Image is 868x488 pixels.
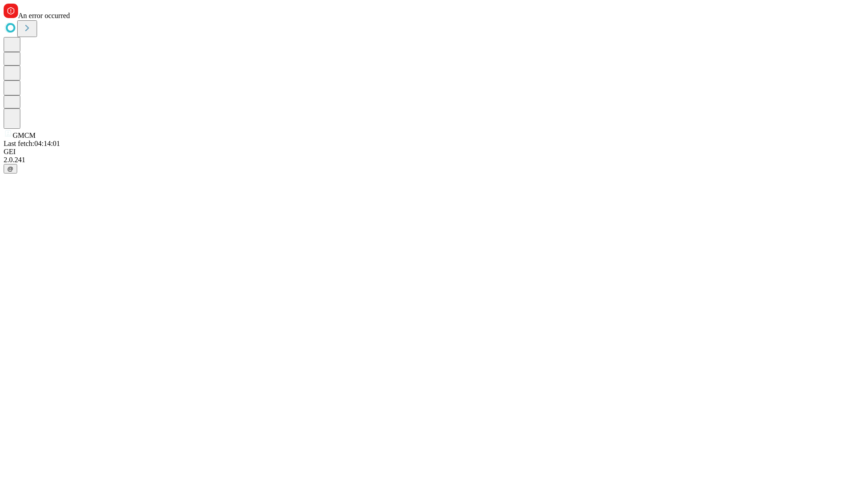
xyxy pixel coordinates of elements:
div: 2.0.241 [4,156,864,164]
span: GMCM [13,131,36,139]
span: An error occurred [18,12,70,19]
span: @ [7,165,14,172]
div: GEI [4,148,864,156]
button: @ [4,164,17,174]
span: Last fetch: 04:14:01 [4,140,60,147]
